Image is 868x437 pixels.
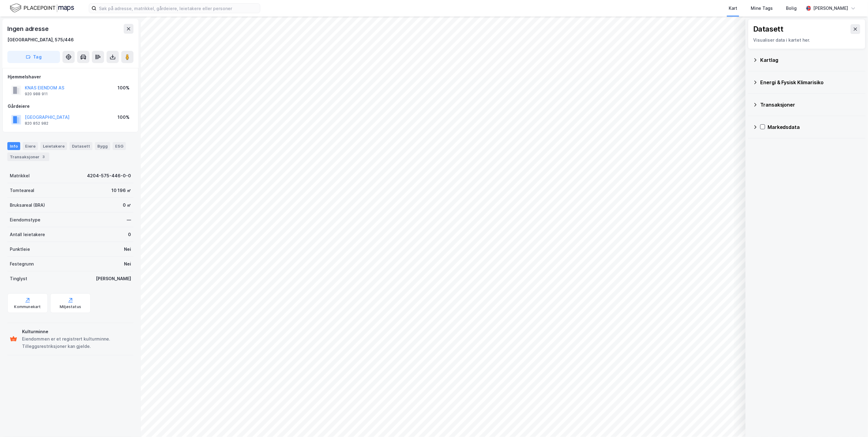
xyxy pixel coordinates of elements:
[118,114,130,121] div: 100%
[40,142,67,150] div: Leietakere
[25,121,48,126] div: 820 852 982
[7,24,50,34] div: Ingen adresse
[23,142,38,150] div: Eiere
[22,328,131,335] div: Kulturminne
[10,216,40,224] div: Eiendomstype
[10,231,45,238] div: Antall leietakere
[10,246,30,253] div: Punktleie
[768,123,861,131] div: Markedsdata
[10,260,34,268] div: Festegrunn
[7,153,49,161] div: Transaksjoner
[124,246,131,253] div: Nei
[7,51,60,63] button: Tag
[128,231,131,238] div: 0
[123,202,131,209] div: 0 ㎡
[41,154,47,160] div: 3
[760,101,861,108] div: Transaksjoner
[22,335,131,350] div: Eiendommen er et registrert kulturminne. Tilleggsrestriksjoner kan gjelde.
[70,142,92,150] div: Datasett
[751,5,773,12] div: Mine Tags
[10,3,74,13] img: logo.f888ab2527a4732fd821a326f86c7f29.svg
[111,187,131,194] div: 10 196 ㎡
[753,36,860,44] div: Visualiser data i kartet her.
[124,260,131,268] div: Nei
[760,79,861,86] div: Energi & Fysisk Klimarisiko
[113,142,126,150] div: ESG
[87,172,131,179] div: 4204-575-446-0-0
[753,24,783,34] div: Datasett
[96,4,260,13] input: Søk på adresse, matrikkel, gårdeiere, leietakere eller personer
[10,202,45,209] div: Bruksareal (BRA)
[8,73,133,81] div: Hjemmelshaver
[7,36,74,43] div: [GEOGRAPHIC_DATA], 575/446
[837,408,868,437] iframe: Chat Widget
[7,142,20,150] div: Info
[10,187,34,194] div: Tomteareal
[95,142,110,150] div: Bygg
[10,275,27,282] div: Tinglyst
[729,5,737,12] div: Kart
[60,304,81,309] div: Miljøstatus
[786,5,797,12] div: Bolig
[96,275,131,282] div: [PERSON_NAME]
[760,56,861,64] div: Kartlag
[25,92,48,96] div: 920 988 911
[118,84,130,92] div: 100%
[814,5,848,12] div: [PERSON_NAME]
[837,408,868,437] div: Kontrollprogram for chat
[8,103,133,110] div: Gårdeiere
[127,216,131,224] div: —
[10,172,30,179] div: Matrikkel
[14,304,41,309] div: Kommunekart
